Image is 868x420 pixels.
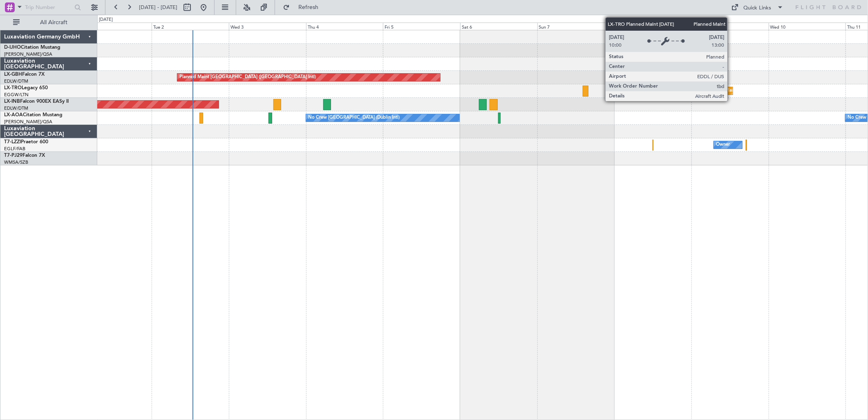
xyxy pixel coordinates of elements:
a: LX-TROLegacy 650 [4,86,48,90]
span: All Aircraft [21,20,86,25]
span: LX-GBH [4,72,22,77]
a: T7-LZZIPraetor 600 [4,140,48,145]
div: Planned Maint Dusseldorf [726,85,779,97]
span: [DATE] - [DATE] [139,4,177,11]
div: Mon 8 [614,23,691,30]
button: All Aircraft [9,16,89,29]
div: Sun 7 [537,23,615,30]
a: LX-INBFalcon 900EX EASy II [4,99,69,104]
a: EDLW/DTM [4,78,28,84]
a: EDLW/DTM [4,105,28,111]
a: EGGW/LTN [4,92,29,98]
span: Refresh [291,5,326,10]
span: D-IJHO [4,45,21,50]
div: Quick Links [744,4,772,12]
div: Planned Maint [GEOGRAPHIC_DATA] ([GEOGRAPHIC_DATA] Intl) [179,71,316,84]
div: Wed 3 [229,23,306,30]
a: EGLF/FAB [4,146,25,152]
span: T7-LZZI [4,140,21,145]
div: Fri 5 [383,23,460,30]
span: LX-INB [4,99,20,104]
div: Tue 9 [691,23,769,30]
div: Sat 6 [460,23,537,30]
div: Tue 2 [152,23,229,30]
a: [PERSON_NAME]/QSA [4,51,52,57]
span: LX-TRO [4,86,22,90]
a: WMSA/SZB [4,159,28,165]
div: No Crew [GEOGRAPHIC_DATA] (Dublin Intl) [308,112,400,124]
button: Quick Links [727,1,788,14]
input: Trip Number [25,1,72,14]
div: Mon 1 [75,23,152,30]
button: Refresh [279,1,328,14]
span: LX-AOA [4,113,23,117]
a: [PERSON_NAME]/QSA [4,119,52,125]
div: [DATE] [99,16,113,23]
a: D-IJHOCitation Mustang [4,45,60,50]
div: Thu 4 [306,23,383,30]
a: T7-PJ29Falcon 7X [4,153,45,158]
div: Owner [716,139,730,151]
span: T7-PJ29 [4,153,22,158]
a: LX-GBHFalcon 7X [4,72,45,77]
a: LX-AOACitation Mustang [4,113,63,117]
div: Wed 10 [769,23,846,30]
